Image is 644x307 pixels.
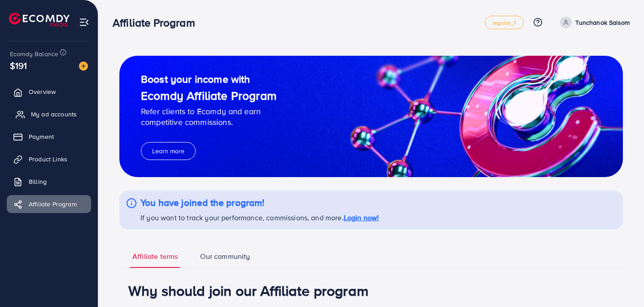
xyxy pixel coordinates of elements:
span: Billing [29,177,47,186]
a: Login now! [344,213,379,222]
button: Learn more [141,142,196,160]
a: Billing [7,173,91,191]
p: competitive commissions. [141,117,276,128]
a: Affiliate terms [130,251,180,268]
a: Our community [198,251,252,268]
p: Refer clients to Ecomdy and earn [141,106,276,117]
a: Product Links [7,150,91,168]
img: logo [9,13,70,27]
span: My ad accounts [31,110,77,119]
img: image [79,62,88,71]
p: Tunchanok Saisom [575,17,630,28]
a: My ad accounts [7,105,91,123]
h3: Affiliate Program [113,16,202,29]
p: If you want to track your performance, commissions, and more. [140,212,379,223]
h4: You have joined the program! [140,197,379,209]
a: Payment [7,128,91,146]
img: guide [119,56,623,177]
span: Overview [29,87,56,96]
h2: Boost your income with [141,73,276,85]
span: regular_1 [492,20,516,26]
a: regular_1 [485,16,524,29]
h1: Why should join our Affiliate program [128,282,614,299]
a: Affiliate Program [7,195,91,213]
iframe: Chat [606,267,637,300]
img: menu [79,17,89,27]
span: Product Links [29,155,67,164]
h1: Ecomdy Affiliate Program [141,89,276,102]
span: Ecomdy Balance [10,49,58,58]
a: Overview [7,83,91,101]
a: Tunchanok Saisom [556,17,630,28]
span: Payment [29,132,54,141]
span: Affiliate Program [29,200,77,209]
span: $191 [10,59,27,72]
